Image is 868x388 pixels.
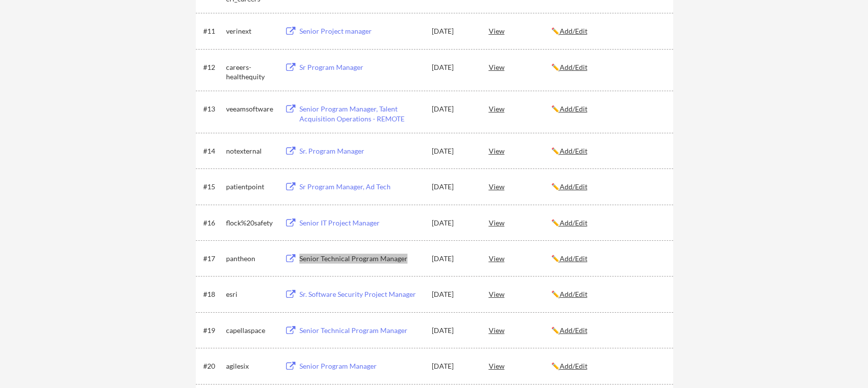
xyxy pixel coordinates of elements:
div: [DATE] [432,104,475,114]
div: #13 [203,104,223,114]
div: ✏️ [551,146,664,156]
div: [DATE] [432,26,475,36]
div: ✏️ [551,289,664,299]
div: #20 [203,361,223,371]
div: #14 [203,146,223,156]
div: patientpoint [226,182,276,192]
div: [DATE] [432,182,475,192]
div: #12 [203,62,223,72]
div: [DATE] [432,218,475,228]
div: View [489,177,551,195]
div: ✏️ [551,62,664,72]
u: Add/Edit [560,362,587,370]
div: #16 [203,218,223,228]
div: Sr. Software Security Project Manager [299,289,422,299]
div: Senior Program Manager [299,361,422,371]
div: Sr Program Manager [299,62,422,72]
div: ✏️ [551,182,664,192]
div: pantheon [226,254,276,264]
div: Senior Program Manager, Talent Acquisition Operations - REMOTE [299,104,422,123]
div: View [489,357,551,375]
div: #19 [203,326,223,335]
div: ✏️ [551,104,664,114]
div: [DATE] [432,254,475,264]
u: Add/Edit [560,254,587,263]
u: Add/Edit [560,147,587,155]
div: View [489,249,551,267]
div: View [489,58,551,76]
div: [DATE] [432,326,475,335]
div: [DATE] [432,289,475,299]
div: View [489,214,551,231]
div: notexternal [226,146,276,156]
div: Sr. Program Manager [299,146,422,156]
u: Add/Edit [560,182,587,191]
div: flock%20safety [226,218,276,228]
div: Senior Project manager [299,26,422,36]
div: ✏️ [551,361,664,371]
u: Add/Edit [560,105,587,113]
div: #11 [203,26,223,36]
div: Sr Program Manager, Ad Tech [299,182,422,192]
div: [DATE] [432,62,475,72]
div: ✏️ [551,218,664,228]
div: View [489,142,551,160]
div: Senior Technical Program Manager [299,326,422,335]
div: #17 [203,254,223,264]
div: [DATE] [432,146,475,156]
div: capellaspace [226,326,276,335]
div: View [489,285,551,303]
div: veeamsoftware [226,104,276,114]
div: [DATE] [432,361,475,371]
div: ✏️ [551,26,664,36]
div: View [489,100,551,117]
div: agilesix [226,361,276,371]
div: ✏️ [551,326,664,335]
u: Add/Edit [560,290,587,298]
div: Senior IT Project Manager [299,218,422,228]
u: Add/Edit [560,63,587,71]
div: View [489,22,551,40]
div: #15 [203,182,223,192]
div: careers-healthequity [226,62,276,82]
u: Add/Edit [560,326,587,334]
div: #18 [203,289,223,299]
div: Senior Technical Program Manager [299,254,422,264]
div: View [489,321,551,339]
div: esri [226,289,276,299]
div: ✏️ [551,254,664,264]
u: Add/Edit [560,219,587,227]
div: verinext [226,26,276,36]
u: Add/Edit [560,27,587,35]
